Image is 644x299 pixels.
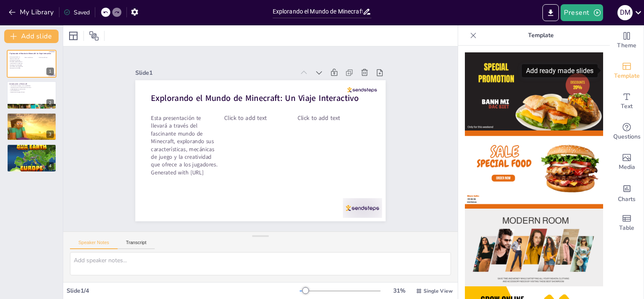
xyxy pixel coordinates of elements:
[9,116,54,118] p: Recolección y uso de recursos
[64,8,90,16] div: Saved
[9,148,54,149] p: Fomento de la creatividad
[9,83,54,85] p: Introducción a Minecraft
[223,123,247,166] span: Click to add text
[613,132,641,141] span: Questions
[617,4,633,21] button: D M
[193,168,270,251] p: Esta presentación te llevará a través del fascinante mundo de Minecraft, explorando sus caracterí...
[621,102,633,111] span: Text
[9,118,54,120] p: Construcción de estructuras
[67,287,300,295] div: Slide 1 / 4
[10,52,51,54] strong: Explorando el Mundo de Minecraft: Un Viaje Interactivo
[619,223,634,233] span: Table
[561,4,603,21] button: Present
[46,130,54,138] div: 3
[9,152,54,154] p: Creación de contenido
[465,52,603,130] img: thumb-1.png
[614,71,640,81] span: Template
[4,30,59,43] button: Add slide
[244,190,278,254] p: Generated with [URL]
[46,162,54,170] div: 4
[389,287,409,295] div: 31 %
[146,79,217,228] div: Slide 1
[610,86,644,117] div: Add text boxes
[9,154,54,156] p: Eventos y minijuegos
[617,5,633,20] div: D M
[617,41,636,50] span: Theme
[522,64,598,77] div: Add ready made slides
[9,145,54,148] p: Creatividad y Comunidad
[9,114,54,117] p: Mecánicas de Juego
[9,151,54,152] p: Uso de mods y personalización
[10,57,23,68] p: Esta presentación te llevará a través del fascinante mundo de Minecraft, explorando sus caracterí...
[480,25,601,46] p: Template
[67,29,80,43] div: Layout
[9,87,54,88] p: Importancia de la recolección de recursos
[9,91,54,93] p: Experiencia de juego diversa
[610,208,644,238] div: Add a table
[6,5,57,19] button: My Library
[610,56,644,86] div: Add ready made slides
[10,68,23,69] p: Generated with [URL]
[610,177,644,208] div: Add charts and graphs
[70,240,118,249] button: Speaker Notes
[9,122,54,124] p: Estrategia y supervivencia
[465,209,603,287] img: thumb-3.png
[273,5,363,18] input: Insert title
[9,85,54,87] p: Introducción al juego y sus modalidades
[7,144,56,172] div: 4
[9,120,54,121] p: Enfrentamiento con criaturas
[618,195,636,204] span: Charts
[424,288,453,294] span: Single View
[174,30,268,225] strong: Explorando el Mundo de Minecraft: Un Viaje Interactivo
[89,31,99,41] span: Position
[465,130,603,209] img: thumb-2.png
[46,99,54,107] div: 2
[7,113,56,141] div: 3
[9,121,54,122] p: Personalización de herramientas
[619,163,635,172] span: Media
[610,147,644,177] div: Add images, graphics, shapes or video
[7,50,56,78] div: 1
[118,240,155,249] button: Transcript
[9,88,54,90] p: Creatividad en la construcción
[7,81,56,109] div: 2
[9,149,54,151] p: Comunidad activa y colaborativa
[9,90,54,91] p: Comunidad activa
[610,117,644,147] div: Get real-time input from your audience
[610,25,644,56] div: Change the overall theme
[46,68,54,75] div: 1
[24,57,33,58] span: Click to add text
[253,56,277,98] span: Click to add text
[542,4,559,21] button: Export to PowerPoint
